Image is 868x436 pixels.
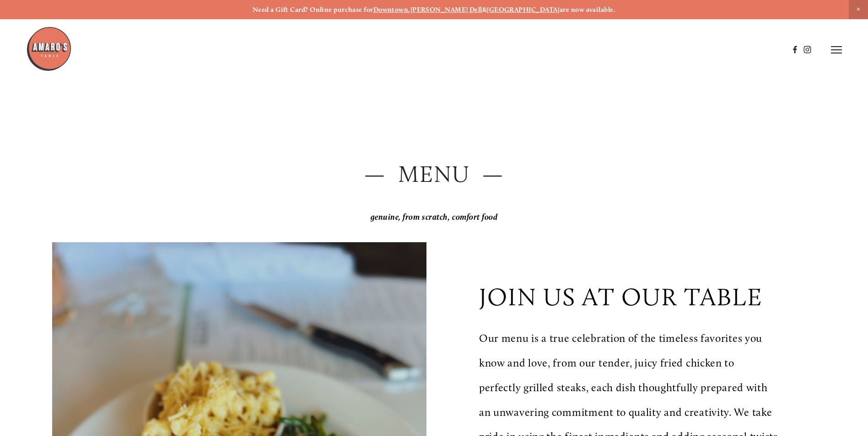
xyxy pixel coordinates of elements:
a: Downtown [373,5,409,14]
a: [PERSON_NAME] Dell [410,5,482,14]
strong: are now available. [560,5,615,14]
strong: & [482,5,487,14]
strong: , [408,5,410,14]
h2: — Menu — [52,158,816,191]
em: genuine, from scratch, comfort food [371,212,498,222]
strong: Need a Gift Card? Online purchase for [253,5,373,14]
a: [GEOGRAPHIC_DATA] [487,5,560,14]
img: Amaro's Table [26,26,72,72]
p: join us at our table [479,282,763,312]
